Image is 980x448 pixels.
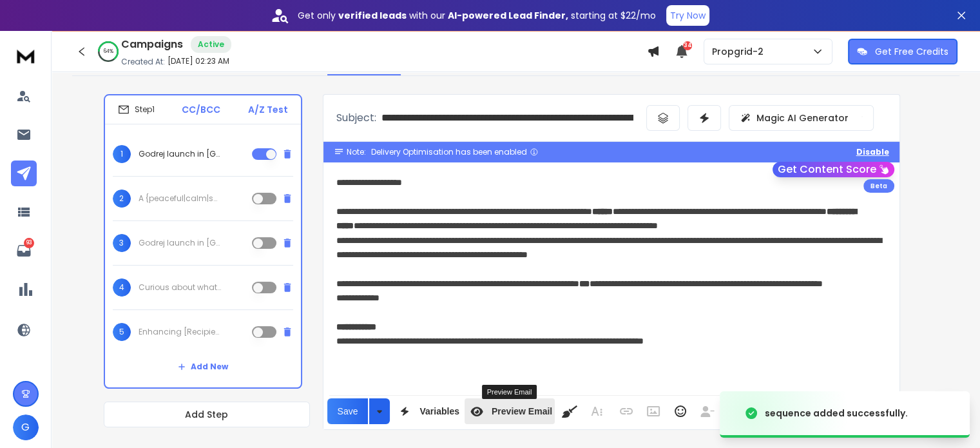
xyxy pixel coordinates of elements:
button: Disable [856,147,889,157]
span: 34 [683,41,692,50]
span: 3 [113,234,131,252]
div: Beta [863,179,894,193]
button: G [13,414,39,440]
p: 64 % [104,48,113,55]
p: Magic AI Generator [756,112,849,124]
span: Note: [347,147,366,157]
button: Get Free Credits [848,39,957,64]
button: Add New [168,354,238,380]
p: Godrej launch in [GEOGRAPHIC_DATA] —{want|would you like|interested} to take a look? {{firstName}... [139,238,221,248]
p: Try Now [670,9,706,22]
strong: verified leads [338,9,407,22]
p: Curious about what’s next from [GEOGRAPHIC_DATA] in [GEOGRAPHIC_DATA]? {{firstName}} ji [139,282,221,293]
button: Try Now [666,5,709,26]
div: Delivery Optimisation has been enabled [371,147,539,157]
p: 93 [24,238,34,248]
li: Step1CC/BCCA/Z Test1Godrej launch in [GEOGRAPHIC_DATA] —{want|would you like|interested} to take ... [104,94,302,389]
p: Get Free Credits [875,45,948,58]
button: Get Content Score [773,162,894,177]
button: Save [327,398,369,424]
p: Propgrid-2 [712,45,769,58]
span: 4 [113,278,131,297]
span: 5 [113,323,131,341]
div: Active [191,36,231,53]
span: 1 [113,145,131,163]
button: Magic AI Generator [729,105,874,131]
button: Variables [392,398,462,424]
button: Add Step [104,402,310,427]
p: Subject: [336,110,376,126]
span: Variables [417,406,462,417]
button: Insert Image (Ctrl+P) [641,398,666,424]
p: A/Z Test [248,103,288,116]
button: Emoticons [668,398,693,424]
div: Preview Email [482,385,537,399]
p: Godrej launch in [GEOGRAPHIC_DATA] —{want|would you like|interested} to take a look? {{firstName}... [139,149,221,159]
p: A {peaceful|calm|serene} new location in [GEOGRAPHIC_DATA], {{firstName}} ji [139,193,221,204]
p: Enhancing [Recipient's Company]'s [Service Area] with [Your Solution] [139,327,221,337]
div: Step 1 [118,104,155,115]
a: 93 [11,238,37,264]
p: CC/BCC [182,103,220,116]
p: Created At: [121,57,165,67]
button: Clean HTML [557,398,582,424]
span: Preview Email [489,406,555,417]
p: Get only with our starting at $22/mo [298,9,656,22]
strong: AI-powered Lead Finder, [448,9,568,22]
button: Insert Link (Ctrl+K) [614,398,639,424]
div: sequence added successfully. [765,407,908,420]
p: [DATE] 02:23 AM [168,56,229,66]
h1: Campaigns [121,37,183,52]
img: logo [13,44,39,68]
span: 2 [113,190,131,208]
button: More Text [584,398,609,424]
button: Preview Email [465,398,555,424]
button: Insert Unsubscribe Link [695,398,720,424]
